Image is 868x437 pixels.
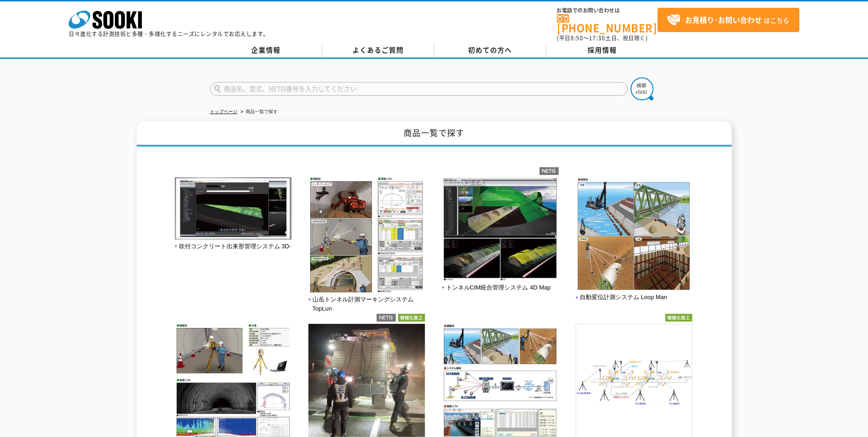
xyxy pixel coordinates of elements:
a: 自動変位計測システム Loop Man [576,284,692,301]
strong: お見積り･お問い合わせ [685,14,762,25]
a: 初めての方へ [434,44,546,57]
img: 山岳トンネル計測マーキングシステム TopLun [308,177,425,295]
span: 自動変位計測システム Loop Man [576,293,668,302]
li: 商品一覧で探す [239,107,278,117]
a: トップページ [210,109,237,114]
span: 山岳トンネル計測マーキングシステム TopLun [308,295,425,314]
img: 情報化施工 [665,314,692,322]
a: お見積り･お問い合わせはこちら [658,8,799,32]
a: [PHONE_NUMBER] [557,14,658,33]
img: netis [377,314,396,322]
h1: 商品一覧で探す [137,121,732,147]
img: 自動変位計測システム Loop Man [576,177,692,293]
a: よくあるご質問 [322,44,434,57]
span: 17:30 [589,34,605,42]
img: 吹付コンクリート出来形管理システム 3D- [175,177,291,242]
a: 企業情報 [210,44,322,57]
a: 吹付コンクリート出来形管理システム 3D- [175,233,291,250]
a: トンネルCIM統合管理システム 4D Map [442,274,559,291]
span: (平日 ～ 土日、祝日除く) [557,34,647,42]
span: トンネルCIM統合管理システム 4D Map [442,283,551,293]
img: 情報化施工 [398,314,425,322]
p: 日々進化する計測技術と多種・多様化するニーズにレンタルでお応えします。 [69,31,269,37]
input: 商品名、型式、NETIS番号を入力してください [210,82,628,96]
span: お電話でのお問い合わせは [557,8,658,13]
img: トンネルCIM統合管理システム 4D Map [442,177,559,283]
a: 山岳トンネル計測マーキングシステム TopLun [308,286,425,312]
span: はこちら [667,13,789,27]
span: 吹付コンクリート出来形管理システム 3D- [175,242,291,251]
a: 採用情報 [546,44,658,57]
span: 初めての方へ [468,45,512,55]
span: 8:50 [571,34,583,42]
img: btn_search.png [631,77,653,100]
img: netis [539,167,559,175]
